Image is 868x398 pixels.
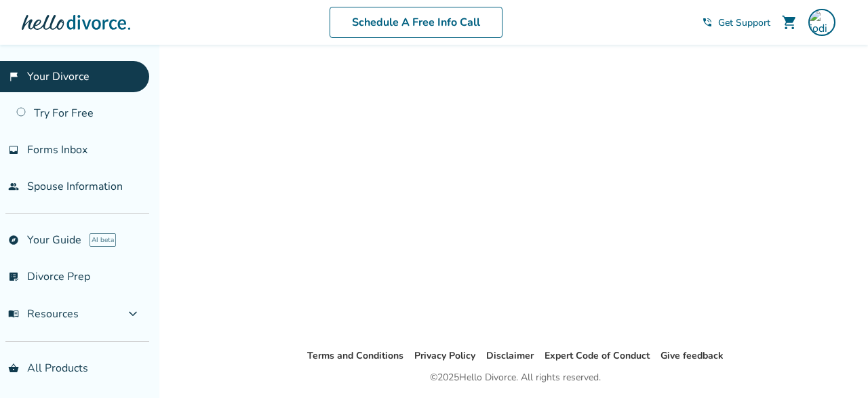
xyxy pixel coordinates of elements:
a: phone_in_talkGet Support [702,16,770,29]
div: © 2025 Hello Divorce. All rights reserved. [430,370,601,386]
span: Get Support [718,16,770,29]
a: Privacy Policy [414,349,475,362]
span: menu_book [8,309,19,319]
span: phone_in_talk [702,17,713,28]
span: explore [8,235,19,245]
a: Schedule A Free Info Call [330,7,502,38]
span: expand_more [125,306,141,322]
span: AI beta [90,233,116,247]
span: Resources [8,306,79,321]
img: jodi_linda@yahoo.com [808,9,835,36]
span: flag_2 [8,71,19,82]
a: Expert Code of Conduct [545,349,650,362]
li: Disclaimer [486,348,534,364]
span: shopping_cart [781,14,797,31]
li: Give feedback [660,348,724,364]
span: list_alt_check [8,271,19,282]
span: people [8,181,19,192]
span: inbox [8,144,19,155]
span: shopping_basket [8,363,19,374]
span: Forms Inbox [27,142,87,157]
a: Terms and Conditions [307,349,403,362]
